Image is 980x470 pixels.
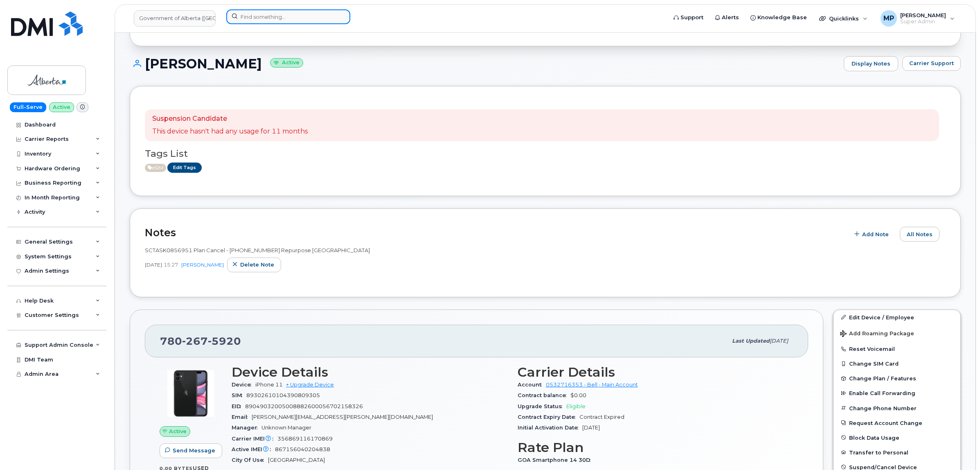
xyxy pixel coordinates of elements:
[232,414,252,420] span: Email
[169,427,187,435] span: Active
[286,382,334,388] a: + Upgrade Device
[907,230,933,238] span: All Notes
[252,414,433,420] span: [PERSON_NAME][EMAIL_ADDRESS][PERSON_NAME][DOMAIN_NAME]
[518,392,570,398] span: Contract balance
[900,12,946,18] span: [PERSON_NAME]
[518,403,566,409] span: Upgrade Status
[834,325,960,341] button: Add Roaming Package
[232,436,277,442] span: Carrier IMEI
[518,414,579,420] span: Contract Expiry Date
[173,447,215,454] span: Send Message
[167,163,202,173] a: Edit Tags
[145,149,946,159] h3: Tags List
[145,226,845,239] h2: Notes
[160,335,241,347] span: 780
[709,9,745,26] a: Alerts
[255,382,283,388] span: iPhone 11
[130,56,840,71] h1: [PERSON_NAME]
[152,127,308,136] p: This device hasn't had any usage for 11 months
[834,416,960,430] button: Request Account Change
[834,341,960,356] button: Reset Voicemail
[226,9,350,24] input: Find something...
[232,382,255,388] span: Device
[134,10,216,27] a: Government of Alberta (GOA)
[227,258,281,272] button: Delete note
[518,457,595,463] span: GOA Smartphone 14 30D
[232,457,268,463] span: City Of Use
[546,382,638,388] a: 0532716353 - Bell - Main Account
[268,457,325,463] span: [GEOGRAPHIC_DATA]
[834,356,960,371] button: Change SIM Card
[849,375,916,382] span: Change Plan / Features
[166,369,215,418] img: iPhone_11.jpg
[181,262,224,268] a: [PERSON_NAME]
[164,261,178,268] span: 15:27
[518,382,546,388] span: Account
[232,392,246,398] span: SIM
[844,56,898,72] a: Display Notes
[518,365,794,380] h3: Carrier Details
[849,464,917,470] span: Suspend/Cancel Device
[849,227,896,242] button: Add Note
[745,9,813,26] a: Knowledge Base
[834,371,960,386] button: Change Plan / Features
[277,436,333,442] span: 356869116170869
[152,114,308,124] p: Suspension Candidate
[232,446,275,452] span: Active IMEI
[909,59,954,67] span: Carrier Support
[566,403,586,409] span: Eligible
[840,330,914,338] span: Add Roaming Package
[875,10,960,27] div: Michael Partack
[232,365,508,380] h3: Device Details
[145,261,162,268] span: [DATE]
[813,10,873,27] div: Quicklinks
[770,338,788,344] span: [DATE]
[900,18,946,25] span: Super Admin
[145,247,370,253] span: SCTASK0856951 Plan Cancel - [PHONE_NUMBER] Repurpose [GEOGRAPHIC_DATA]
[862,230,889,238] span: Add Note
[834,430,960,445] button: Block Data Usage
[240,261,274,269] span: Delete note
[275,446,330,452] span: 867156040204838
[579,414,624,420] span: Contract Expired
[182,335,208,347] span: 267
[245,403,363,409] span: 89049032005008882600056702158326
[900,227,939,242] button: All Notes
[208,335,241,347] span: 5920
[270,58,303,68] small: Active
[902,56,961,71] button: Carrier Support
[246,392,320,398] span: 89302610104390809305
[160,443,222,458] button: Send Message
[582,425,600,431] span: [DATE]
[757,14,807,22] span: Knowledge Base
[261,425,311,431] span: Unknown Manager
[570,392,586,398] span: $0.00
[732,338,770,344] span: Last updated
[834,401,960,416] button: Change Phone Number
[518,425,582,431] span: Initial Activation Date
[834,445,960,460] button: Transfer to Personal
[834,386,960,400] button: Enable Call Forwarding
[232,425,261,431] span: Manager
[145,164,166,172] span: Active
[668,9,709,26] a: Support
[829,15,859,22] span: Quicklinks
[518,440,794,455] h3: Rate Plan
[849,390,915,396] span: Enable Call Forwarding
[680,14,703,22] span: Support
[834,310,960,325] a: Edit Device / Employee
[722,14,739,22] span: Alerts
[883,14,894,23] span: MP
[232,403,245,409] span: EID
